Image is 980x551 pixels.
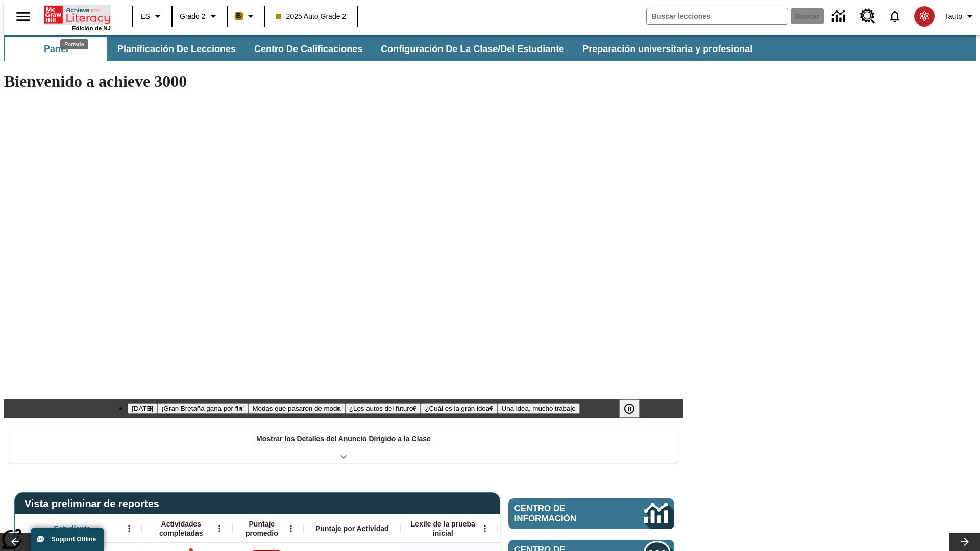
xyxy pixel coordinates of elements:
[31,528,104,551] button: Support Offline
[148,519,215,538] span: Actividades completadas
[945,11,962,22] span: Tauto
[44,4,111,31] div: Portada
[406,519,480,538] span: Lexile de la prueba inicial
[24,498,164,510] span: Vista preliminar de reportes
[315,524,388,533] span: Puntaje por Actividad
[477,521,493,536] button: Abrir menú
[8,2,38,32] button: Abrir el menú lateral
[180,11,206,22] span: Grado 2
[854,3,881,30] a: Centro de recursos, Se abrirá en una pestaña nueva.
[276,11,347,22] span: 2025 Auto Grade 2
[212,521,227,536] button: Abrir menú
[54,524,91,533] span: Estudiante
[52,536,96,543] span: Support Offline
[4,72,683,91] h1: Bienvenido a achieve 3000
[908,3,941,30] button: Escoja un nuevo avatar
[508,498,674,529] a: Centro de información
[647,8,788,24] input: Buscar campo
[421,403,497,414] button: Diapositiva 5 ¿Cuál es la gran idea?
[373,37,572,61] button: Configuración de la clase/del estudiante
[72,25,111,31] span: Edición de NJ
[619,399,650,418] div: Pausar
[248,403,345,414] button: Diapositiva 3 Modas que pasaron de moda
[157,403,248,414] button: Diapositiva 2 ¡Gran Bretaña gana por fin!
[345,403,421,414] button: Diapositiva 4 ¿Los autos del futuro?
[246,37,371,61] button: Centro de calificaciones
[574,37,761,61] button: Preparación universitaria y profesional
[514,504,610,524] span: Centro de información
[176,7,224,26] button: Grado: Grado 2, Elige un grado
[109,37,244,61] button: Planificación de lecciones
[283,521,299,536] button: Abrir menú
[5,37,107,61] button: Panel
[949,533,980,551] button: Carrusel de lecciones, seguir
[881,3,908,30] a: Notificaciones
[619,399,640,418] button: Pausar
[9,428,678,463] div: Mostrar los Detalles del Anuncio Dirigido a la Clase
[4,35,976,61] div: Subbarra de navegación
[826,3,854,31] a: Centro de información
[128,403,157,414] button: Diapositiva 1 Día del Trabajo
[231,7,261,26] button: Boost El color de la clase es anaranjado claro. Cambiar el color de la clase.
[256,434,431,444] p: Mostrar los Detalles del Anuncio Dirigido a la Clase
[236,10,241,22] span: B
[498,403,580,414] button: Diapositiva 6 Una idea, mucho trabajo
[4,37,762,61] div: Subbarra de navegación
[914,6,935,27] img: avatar image
[941,7,980,26] button: Perfil/Configuración
[140,11,150,22] span: ES
[60,39,88,49] div: Portada
[121,521,137,536] button: Abrir menú
[136,7,168,26] button: Lenguaje: ES, Selecciona un idioma
[237,519,286,538] span: Puntaje promedio
[44,5,111,25] a: Portada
